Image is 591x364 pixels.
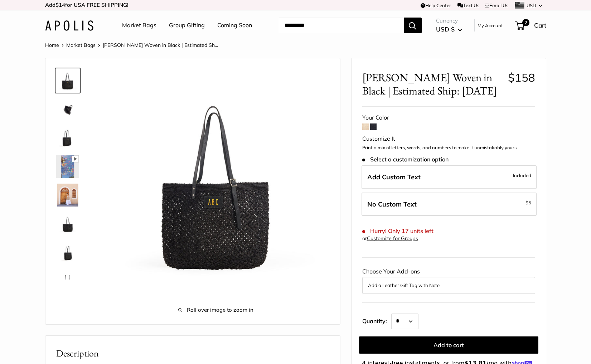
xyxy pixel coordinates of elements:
[56,212,79,235] img: Mercado Woven in Black | Estimated Ship: Oct. 19th
[55,125,81,151] a: Mercado Woven in Black | Estimated Ship: Oct. 19th
[513,171,531,180] span: Included
[56,270,79,292] img: Mercado Woven in Black | Estimated Ship: Oct. 19th
[362,234,418,243] div: or
[362,156,449,163] span: Select a customization option
[55,68,81,93] a: Mercado Woven in Black | Estimated Ship: Oct. 19th
[367,173,421,181] span: Add Custom Text
[103,42,218,48] span: [PERSON_NAME] Woven in Black | Estimated Sh...
[56,98,79,121] img: Mercado Woven in Black | Estimated Ship: Oct. 19th
[56,69,79,92] img: Mercado Woven in Black | Estimated Ship: Oct. 19th
[534,21,546,29] span: Cart
[362,228,433,234] span: Hurry! Only 17 units left
[436,16,462,26] span: Currency
[55,96,81,122] a: Mercado Woven in Black | Estimated Ship: Oct. 19th
[169,20,205,31] a: Group Gifting
[362,193,537,216] label: Leave Blank
[103,69,329,296] img: Mercado Woven in Black | Estimated Ship: Oct. 19th
[55,268,81,294] a: Mercado Woven in Black | Estimated Ship: Oct. 19th
[362,165,537,189] label: Add Custom Text
[55,1,65,8] span: $14
[362,144,535,151] p: Print a mix of letters, words, and numbers to make it unmistakably yours.
[56,155,79,178] img: Mercado Woven in Black | Estimated Ship: Oct. 19th
[485,3,508,8] a: Email Us
[436,24,462,35] button: USD $
[515,20,546,31] a: 2 Cart
[436,25,455,33] span: USD $
[122,20,156,31] a: Market Bags
[359,336,538,354] button: Add to cart
[55,211,81,237] a: Mercado Woven in Black | Estimated Ship: Oct. 19th
[45,40,218,50] nav: Breadcrumb
[362,71,503,97] span: [PERSON_NAME] Woven in Black | Estimated Ship: [DATE]
[368,281,529,290] button: Add a Leather Gift Tag with Note
[56,184,79,207] img: Mercado Woven in Black | Estimated Ship: Oct. 19th
[367,200,417,208] span: No Custom Text
[279,18,404,33] input: Search...
[508,71,535,84] span: $158
[55,182,81,208] a: Mercado Woven in Black | Estimated Ship: Oct. 19th
[362,311,391,329] label: Quantity:
[55,154,81,179] a: Mercado Woven in Black | Estimated Ship: Oct. 19th
[525,200,531,205] span: $5
[478,21,503,30] a: My Account
[367,235,418,242] a: Customize for Groups
[404,18,422,33] button: Search
[55,239,81,265] a: Mercado Woven in Black | Estimated Ship: Oct. 19th
[56,241,79,264] img: Mercado Woven in Black | Estimated Ship: Oct. 19th
[522,19,529,26] span: 2
[66,42,96,48] a: Market Bags
[362,266,535,293] div: Choose Your Add-ons
[56,346,329,360] h2: Description
[103,305,329,315] span: Roll over image to zoom in
[6,337,77,358] iframe: Sign Up via Text for Offers
[523,198,531,207] span: -
[421,3,451,8] a: Help Center
[45,20,93,31] img: Apolis
[362,112,535,123] div: Your Color
[217,20,252,31] a: Coming Soon
[527,3,536,8] span: USD
[45,42,59,48] a: Home
[457,3,479,8] a: Text Us
[362,134,535,144] div: Customize It
[56,126,79,149] img: Mercado Woven in Black | Estimated Ship: Oct. 19th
